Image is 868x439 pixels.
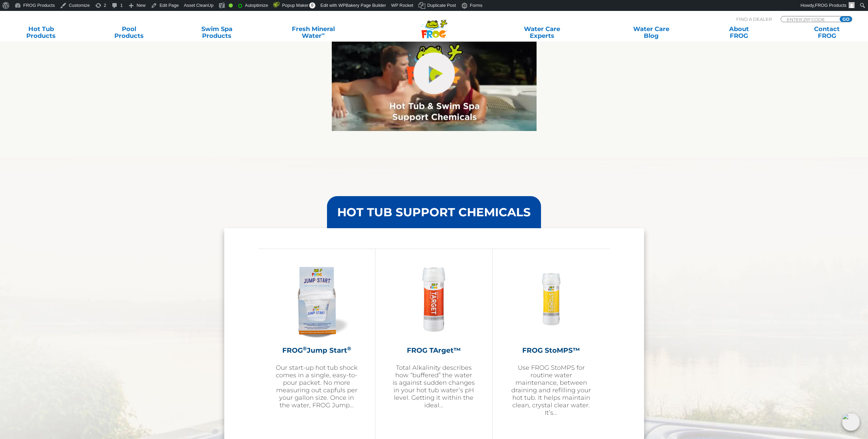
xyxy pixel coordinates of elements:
a: FROG TArget™ Total Alkalinity describes how “buffered” the water is against sudden changes in you... [393,259,475,437]
a: PoolProducts [95,26,163,39]
a: Fresh MineralWater∞ [270,26,356,39]
p: Our start-up hot tub shock comes in a single, easy-to-pour packet. No more measuring out capfuls ... [275,364,358,409]
a: Water CareBlog [617,26,685,39]
p: Total Alkalinity describes how “buffered” the water is against sudden changes in your hot tub wat... [393,364,475,409]
h3: HOT TUB SUPPORT CHEMICALS [337,206,531,218]
a: Hot TubProducts [7,26,75,39]
sup: ® [303,345,307,352]
a: FROG StoMPS™ Use FROG StoMPS for routine water maintenance, between draining and refilling your h... [510,259,593,437]
sup: ® [347,345,351,352]
img: openIcon [842,413,860,431]
a: Swim SpaProducts [183,26,251,39]
input: Zip Code Form [786,16,832,22]
h2: FROG TArget™ [393,345,475,355]
span: 0 [309,2,315,9]
p: Use FROG StoMPS for routine water maintenance, between draining and refilling your hot tub. It he... [510,364,593,416]
h2: FROG StoMPS™ [510,345,593,355]
a: ContactFROG [793,26,861,39]
span: FROG Products [815,3,846,8]
img: Frog Jump Start [277,259,356,338]
a: Water CareExperts [486,26,597,39]
img: Video - Hot Tub and Swim Spa Support Chemicals [332,24,537,131]
input: GO [840,16,852,22]
a: AboutFROG [705,26,773,39]
a: Frog Jump Start FROG®Jump Start® Our start-up hot tub shock comes in a single, easy-to-pour packe... [275,259,358,437]
div: Good [229,3,233,8]
p: Find A Dealer [736,16,772,22]
sup: ∞ [322,31,325,36]
h2: FROG Jump Start [275,345,358,355]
